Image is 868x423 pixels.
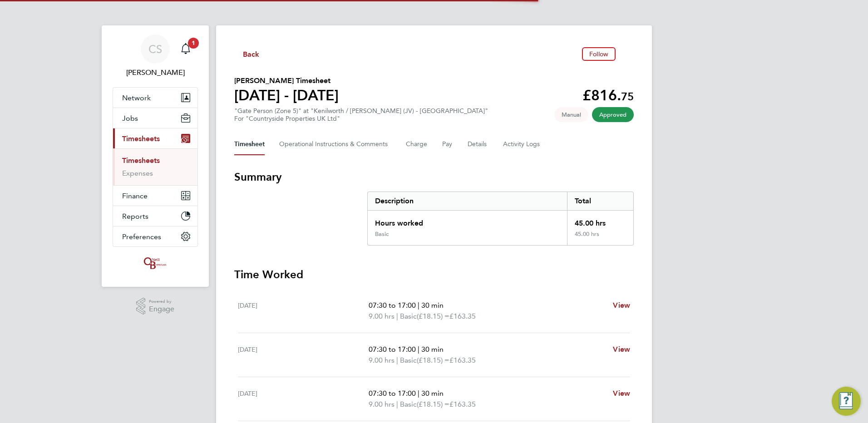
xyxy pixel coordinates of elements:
span: CS [148,43,162,55]
a: Expenses [122,169,153,177]
span: £163.35 [449,400,476,408]
span: View [613,301,630,310]
button: Details [468,133,488,155]
a: View [613,300,630,311]
span: 9.00 hrs [369,312,395,320]
span: (£18.15) = [417,356,449,364]
h2: [PERSON_NAME] Timesheet [234,75,339,86]
span: 07:30 to 17:00 [369,345,416,354]
span: Timesheets [122,134,160,143]
span: | [396,400,398,408]
a: CS[PERSON_NAME] [113,34,198,78]
span: | [418,345,419,354]
div: [DATE] [238,344,369,366]
button: Preferences [113,226,197,246]
button: Follow [582,47,616,61]
div: For "Countryside Properties UK Ltd" [234,115,488,123]
button: Operational Instructions & Comments [279,133,391,155]
span: 07:30 to 17:00 [369,301,416,310]
span: Basic [400,311,417,322]
button: Finance [113,186,197,206]
span: 1 [188,38,199,49]
span: Finance [122,192,148,200]
span: £163.35 [449,312,476,320]
span: Back [243,49,260,60]
button: Network [113,88,197,108]
button: Charge [406,133,428,155]
a: 1 [177,34,195,64]
a: Timesheets [122,156,160,165]
span: 30 min [421,301,444,310]
button: Engage Resource Center [832,387,861,416]
nav: Main navigation [102,25,209,287]
div: Basic [375,231,389,238]
div: Summary [367,192,634,246]
span: Jobs [122,114,138,123]
span: Preferences [122,232,161,241]
span: View [613,389,630,398]
span: Engage [149,305,174,313]
button: Jobs [113,108,197,128]
div: Timesheets [113,148,197,185]
h3: Time Worked [234,267,634,282]
span: £163.35 [449,356,476,364]
span: | [396,356,398,364]
div: [DATE] [238,388,369,410]
div: [DATE] [238,300,369,322]
span: 9.00 hrs [369,356,395,364]
img: oneillandbrennan-logo-retina.png [142,256,168,271]
app-decimal: £816. [582,87,634,104]
span: 30 min [421,389,444,398]
span: Basic [400,355,417,366]
span: This timesheet was manually created. [554,107,588,122]
a: Powered byEngage [136,298,175,315]
span: (£18.15) = [417,312,449,320]
span: Chloe Saffill [113,67,198,78]
div: Description [368,192,567,210]
h1: [DATE] - [DATE] [234,86,339,104]
span: | [418,301,419,310]
button: Timesheet [234,133,265,155]
span: Basic [400,399,417,410]
a: View [613,388,630,399]
div: Hours worked [368,211,567,231]
span: Powered by [149,298,174,305]
a: Go to home page [113,256,198,271]
span: | [418,389,419,398]
span: (£18.15) = [417,400,449,408]
button: Reports [113,206,197,226]
div: "Gate Person (Zone 5)" at "Kenilworth / [PERSON_NAME] (JV) - [GEOGRAPHIC_DATA]" [234,107,488,123]
button: Timesheets Menu [619,52,634,56]
span: 9.00 hrs [369,400,395,408]
button: Timesheets [113,128,197,148]
span: Network [122,93,151,102]
span: 75 [621,90,634,103]
a: View [613,344,630,355]
button: Pay [442,133,453,155]
button: Back [234,48,260,59]
div: Total [567,192,633,210]
div: 45.00 hrs [567,211,633,231]
h3: Summary [234,170,634,184]
span: Follow [589,50,608,58]
span: 30 min [421,345,444,354]
span: View [613,345,630,354]
span: | [396,312,398,320]
button: Activity Logs [503,133,541,155]
span: Reports [122,212,148,221]
span: 07:30 to 17:00 [369,389,416,398]
div: 45.00 hrs [567,231,633,245]
span: This timesheet has been approved. [592,107,634,122]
